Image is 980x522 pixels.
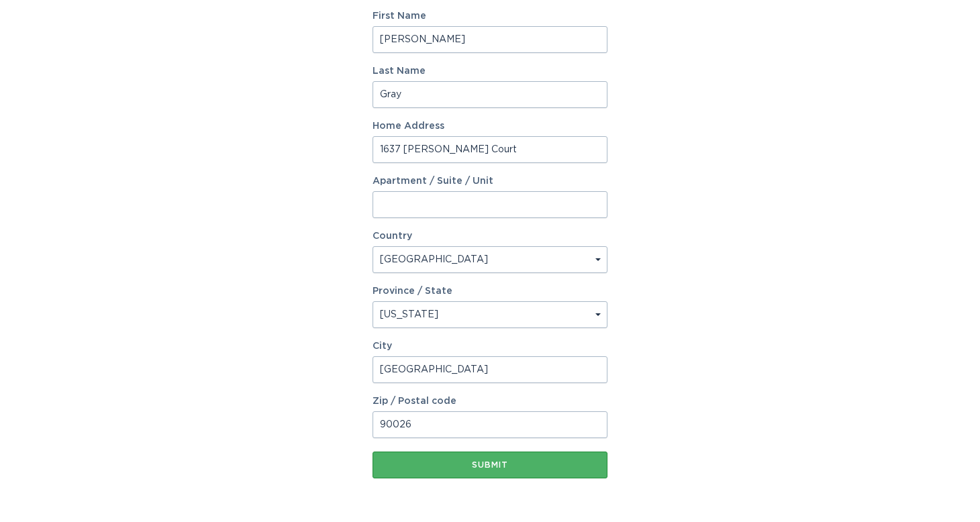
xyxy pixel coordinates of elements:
[373,121,607,131] label: Home Address
[373,11,607,21] label: First Name
[373,452,607,478] button: Submit
[373,231,412,241] label: Country
[373,397,607,406] label: Zip / Postal code
[373,342,607,351] label: City
[379,461,601,469] div: Submit
[373,286,452,296] label: Province / State
[373,176,607,186] label: Apartment / Suite / Unit
[373,66,607,76] label: Last Name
